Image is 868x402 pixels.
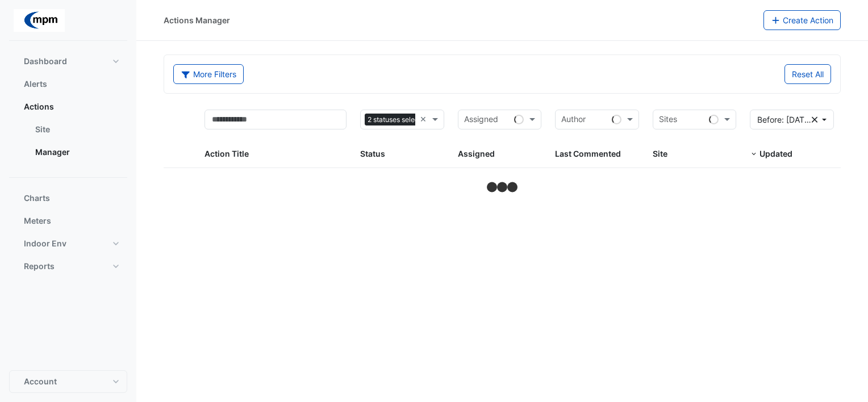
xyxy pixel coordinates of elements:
[24,56,67,67] span: Dashboard
[173,64,244,84] button: More Filters
[26,141,127,164] a: Manager
[24,101,54,112] span: Actions
[14,9,65,32] img: Company Logo
[164,14,230,26] div: Actions Manager
[784,64,831,84] button: Reset All
[759,149,792,158] span: Updated
[24,376,57,387] span: Account
[205,149,249,158] span: Action Title
[763,10,841,30] button: Create Action
[24,78,47,90] span: Alerts
[24,238,66,249] span: Indoor Env
[9,118,127,168] div: Actions
[555,149,621,158] span: Last Commented
[26,118,127,141] a: Site
[9,232,127,255] button: Indoor Env
[9,73,127,95] button: Alerts
[750,110,834,129] button: Before: [DATE]
[360,149,385,158] span: Status
[757,115,812,124] span: Before: 17 Aug 25
[24,215,51,227] span: Meters
[458,149,495,158] span: Assigned
[812,114,818,125] fa-icon: Clear
[9,370,127,393] button: Account
[24,261,55,272] span: Reports
[9,50,127,73] button: Dashboard
[653,149,667,158] span: Site
[365,114,432,126] span: 2 statuses selected
[9,187,127,210] button: Charts
[24,192,50,204] span: Charts
[420,113,429,126] span: Clear
[9,210,127,232] button: Meters
[9,95,127,118] button: Actions
[9,255,127,278] button: Reports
